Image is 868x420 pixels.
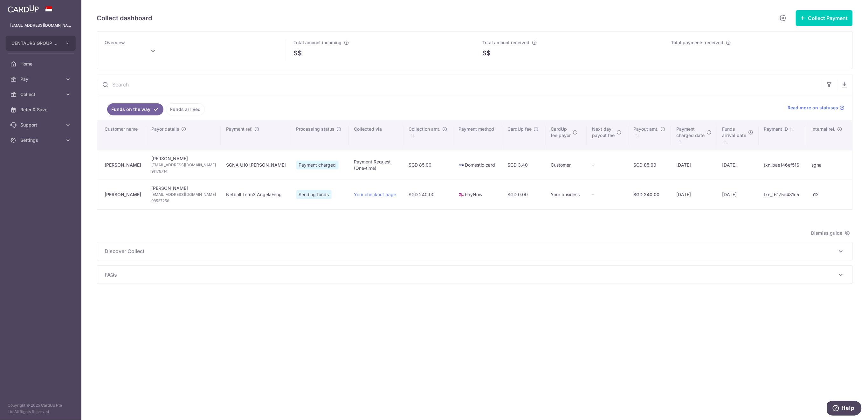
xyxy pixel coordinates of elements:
span: Total amount received [482,40,529,45]
th: Payor details [146,121,221,150]
span: Payment charged [296,161,339,169]
td: Domestic card [453,150,502,180]
th: Payout amt. : activate to sort column ascending [629,121,672,150]
button: CENTAURS GROUP PRIVATE LIMITED [6,36,76,51]
p: Discover Collect [105,247,845,255]
td: [DATE] [717,150,759,180]
input: Search [97,74,822,95]
th: Next daypayout fee [587,121,629,150]
p: [EMAIL_ADDRESS][DOMAIN_NAME] [10,22,71,29]
th: CardUpfee payor [546,121,587,150]
td: [DATE] [671,180,717,209]
span: 91178714 [151,168,216,175]
span: Payout amt. [634,126,659,132]
span: CardUp fee [507,126,532,132]
th: CardUp fee [502,121,546,150]
td: SGD 3.40 [502,150,546,180]
span: Settings [20,137,62,143]
iframe: Opens a widget where you can find more information [827,401,862,417]
th: Collection amt. : activate to sort column ascending [403,121,453,150]
span: Support [20,122,62,128]
div: [PERSON_NAME] [105,162,141,168]
img: visa-sm-192604c4577d2d35970c8ed26b86981c2741ebd56154ab54ad91a526f0f24972.png [458,162,465,169]
th: Processing status [291,121,349,150]
td: sgna [807,150,852,180]
th: Internal ref. [807,121,852,150]
span: Total amount incoming [293,40,341,45]
img: paynow-md-4fe65508ce96feda548756c5ee0e473c78d4820b8ea51387c6e4ad89e58a5e61.png [458,192,465,198]
span: [EMAIL_ADDRESS][DOMAIN_NAME] [151,191,216,198]
td: txn_bae146ef516 [759,150,807,180]
span: CENTAURS GROUP PRIVATE LIMITED [11,40,59,46]
span: Help [14,4,27,10]
td: Payment Request (One-time) [349,150,403,180]
div: [PERSON_NAME] [105,191,141,198]
span: Processing status [296,126,335,132]
span: Read more on statuses [788,105,838,111]
td: Netball Term3 AngelaFeng [221,180,291,209]
th: Fundsarrival date : activate to sort column ascending [717,121,759,150]
div: SGD 240.00 [634,191,666,198]
td: SGD 85.00 [403,150,453,180]
a: Funds on the way [107,103,163,115]
span: [EMAIL_ADDRESS][DOMAIN_NAME] [151,162,216,168]
th: Payment ID: activate to sort column ascending [759,121,807,150]
span: Collection amt. [409,126,440,132]
span: CardUp fee payor [551,126,571,139]
span: Pay [20,76,62,82]
td: [PERSON_NAME] [146,150,221,180]
span: Discover Collect [105,247,837,255]
div: SGD 85.00 [634,162,666,168]
td: Your business [546,180,587,209]
td: [DATE] [671,150,717,180]
span: Collect [20,91,62,98]
td: SGD 240.00 [403,180,453,209]
td: - [587,150,629,180]
a: Your checkout page [354,192,396,197]
span: Overview [105,40,125,45]
img: CardUp [8,5,39,13]
button: Collect Payment [796,10,853,26]
td: - [587,180,629,209]
span: S$ [482,48,491,58]
th: Customer name [97,121,146,150]
span: Total payments received [671,40,724,45]
span: Funds arrival date [722,126,747,139]
span: Dismiss guide [811,229,850,237]
td: Customer [546,150,587,180]
span: 98537256 [151,198,216,204]
a: Funds arrived [166,103,205,115]
th: Payment method [453,121,502,150]
span: Internal ref. [812,126,836,132]
th: Payment ref. [221,121,291,150]
span: Payment ref. [226,126,252,132]
span: Refer & Save [20,107,62,113]
td: u12 [807,180,852,209]
td: txn_f6175e481c5 [759,180,807,209]
td: PayNow [453,180,502,209]
span: Sending funds [296,190,332,199]
span: Next day payout fee [592,126,615,139]
th: Paymentcharged date : activate to sort column ascending [671,121,717,150]
h5: Collect dashboard [97,13,152,23]
span: FAQs [105,271,837,279]
td: SGNA U10 [PERSON_NAME] [221,150,291,180]
a: Read more on statuses [788,105,845,111]
td: [DATE] [717,180,759,209]
span: Payment charged date [676,126,705,139]
span: S$ [293,48,302,58]
td: [PERSON_NAME] [146,180,221,209]
span: Payor details [151,126,179,132]
th: Collected via [349,121,403,150]
p: FAQs [105,271,845,279]
span: Home [20,61,62,67]
td: SGD 0.00 [502,180,546,209]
